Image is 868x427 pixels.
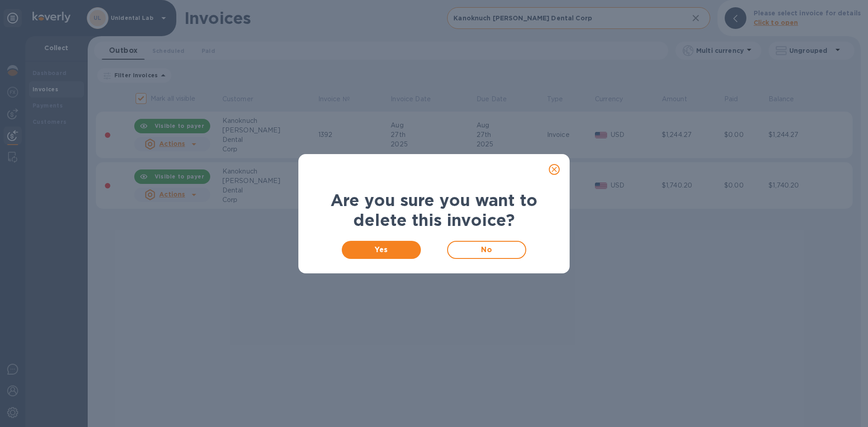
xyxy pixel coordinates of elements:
b: Are you sure you want to delete this invoice? [330,190,538,230]
button: close [543,159,565,180]
span: No [455,244,518,255]
button: Yes [342,241,421,259]
button: No [447,241,526,259]
span: Yes [349,244,414,255]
